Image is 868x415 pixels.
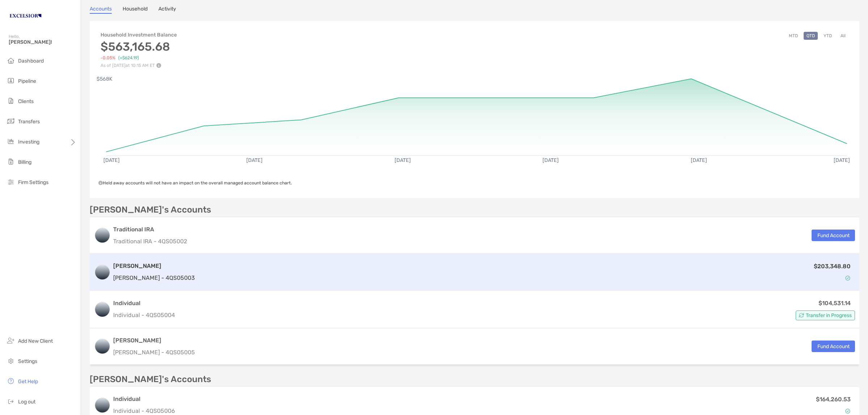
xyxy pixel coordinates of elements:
img: Account Status icon [845,275,850,281]
img: dashboard icon [7,56,15,65]
text: [DATE] [542,157,559,163]
text: [DATE] [395,157,411,163]
img: get-help icon [7,377,15,385]
img: firm-settings icon [7,177,15,186]
span: [PERSON_NAME]! [9,39,76,45]
h3: Individual [113,299,175,308]
span: (+$624.19) [118,55,139,61]
text: [DATE] [103,157,120,163]
span: Clients [18,98,34,104]
h3: [PERSON_NAME] [113,262,195,270]
span: Billing [18,159,31,165]
span: Transfer in Progress [806,313,852,317]
h3: [PERSON_NAME] [113,336,195,345]
p: [PERSON_NAME] - 4QS05003 [113,273,195,282]
img: Zoe Logo [9,3,42,29]
span: Held away accounts will not have an impact on the overall managed account balance chart. [98,180,292,185]
p: Traditional IRA - 4QS05002 [113,237,187,246]
p: [PERSON_NAME] - 4QS05005 [113,348,195,357]
span: Pipeline [18,78,36,84]
img: logo account [95,339,110,354]
button: Fund Account [812,230,855,241]
button: Fund Account [812,341,855,352]
img: logo account [95,228,110,243]
text: [DATE] [246,157,263,163]
img: add_new_client icon [7,336,15,345]
img: settings icon [7,356,15,365]
img: transfers icon [7,117,15,125]
img: billing icon [7,157,15,166]
span: Firm Settings [18,179,48,185]
span: Transfers [18,119,40,125]
img: Performance Info [156,63,161,68]
img: logout icon [7,397,15,406]
p: [PERSON_NAME]'s Accounts [90,375,211,384]
a: Accounts [90,6,112,14]
h4: Household Investment Balance [101,32,177,38]
text: $568K [97,76,112,82]
span: Investing [18,139,39,145]
span: Get Help [18,378,38,385]
span: Log out [18,399,35,405]
p: Individual - 4QS05004 [113,311,175,320]
p: As of [DATE] at 10:15 AM ET [101,63,177,68]
img: logo account [95,302,110,317]
p: [PERSON_NAME]'s Accounts [90,205,211,214]
span: Add New Client [18,338,53,344]
span: Dashboard [18,58,44,64]
img: investing icon [7,137,15,146]
h3: Traditional IRA [113,225,187,234]
img: pipeline icon [7,76,15,85]
button: QTD [804,32,818,40]
img: logo account [95,398,110,412]
p: $104,531.14 [818,299,851,308]
button: All [838,32,848,40]
a: Household [123,6,148,14]
a: Activity [158,6,176,14]
p: $203,348.80 [814,262,851,271]
span: -0.05% [101,55,115,61]
img: logo account [95,265,110,279]
button: YTD [821,32,835,40]
text: [DATE] [834,157,850,163]
img: Account Status icon [799,313,804,318]
span: Settings [18,358,37,364]
button: MTD [786,32,801,40]
h3: Individual [113,395,175,403]
text: [DATE] [691,157,707,163]
img: Account Status icon [845,408,850,414]
h3: $563,165.68 [101,40,177,54]
p: $164,260.53 [816,395,851,404]
img: clients icon [7,97,15,105]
